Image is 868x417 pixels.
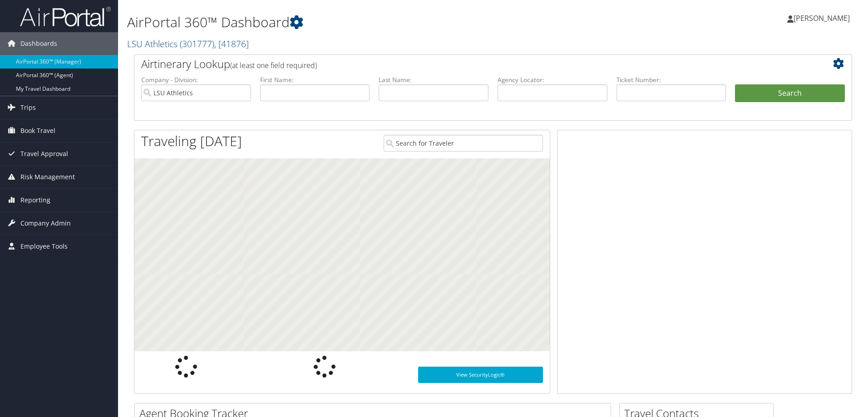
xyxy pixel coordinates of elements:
[616,75,726,84] label: Ticket Number:
[379,75,488,84] label: Last Name:
[127,38,249,50] a: LSU Athletics
[20,6,111,27] img: airportal-logo.png
[141,132,242,151] h1: Traveling [DATE]
[230,60,317,70] span: (at least one field required)
[141,75,251,84] label: Company - Division:
[20,142,68,165] span: Travel Approval
[20,235,68,258] span: Employee Tools
[214,38,249,50] span: , [ 41876 ]
[735,84,845,103] button: Search
[180,38,214,50] span: ( 301777 )
[20,32,57,55] span: Dashboards
[141,56,785,72] h2: Airtinerary Lookup
[20,212,71,235] span: Company Admin
[498,75,607,84] label: Agency Locator:
[20,166,75,188] span: Risk Management
[794,13,850,23] span: [PERSON_NAME]
[418,367,543,383] a: View SecurityLogic®
[127,13,615,32] h1: AirPortal 360™ Dashboard
[20,119,55,142] span: Book Travel
[260,75,370,84] label: First Name:
[787,5,859,32] a: [PERSON_NAME]
[20,189,50,211] span: Reporting
[384,135,543,152] input: Search for Traveler
[20,96,36,119] span: Trips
